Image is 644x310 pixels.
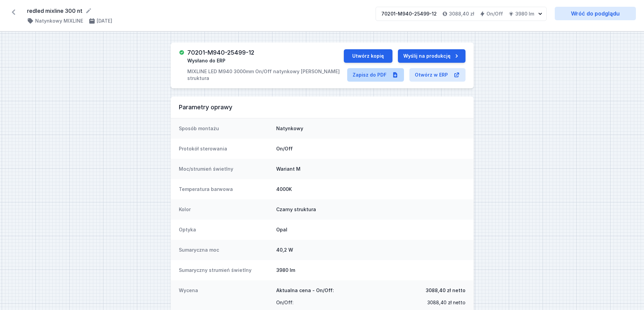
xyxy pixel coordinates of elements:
[179,166,271,172] dt: Moc/strumień świetlny
[179,125,271,132] dt: Sposób montażu
[276,125,466,132] dd: Natynkowy
[179,226,271,233] dt: Optyka
[381,10,437,17] div: 70201-M940-25499-12
[276,186,466,193] dd: 4000K
[35,18,83,24] h4: Natynkowy MIXLINE
[27,7,367,15] form: redled mixline 300 nt
[347,68,404,82] a: Zapisz do PDF
[555,7,636,20] a: Wróć do podglądu
[179,267,271,274] dt: Sumaryczny strumień świetlny
[97,18,112,24] h4: [DATE]
[449,10,474,17] h4: 3088,40 zł
[398,49,466,63] button: Wyślij na produkcję
[187,57,225,64] span: Wysłano do ERP
[276,166,466,172] dd: Wariant M
[427,298,466,307] span: 3088,40 zł netto
[276,206,466,213] dd: Czarny struktura
[179,186,271,193] dt: Temperatura barwowa
[486,10,503,17] h4: On/Off
[187,68,343,82] p: MIXLINE LED M940 3000mm On/Off natynkowy [PERSON_NAME] struktura
[376,7,547,21] button: 70201-M940-25499-123088,40 złOn/Off3980 lm
[276,287,334,294] span: Aktualna cena - On/Off:
[179,206,271,213] dt: Kolor
[276,226,466,233] dd: Opal
[409,68,466,82] a: Otwórz w ERP
[426,287,466,294] span: 3088,40 zł netto
[276,145,466,152] dd: On/Off
[179,247,271,253] dt: Sumaryczna moc
[179,145,271,152] dt: Protokół sterowania
[344,49,392,63] button: Utwórz kopię
[276,267,466,274] dd: 3980 lm
[85,7,92,14] button: Edytuj nazwę projektu
[179,103,466,111] h3: Parametry oprawy
[515,10,534,17] h4: 3980 lm
[276,247,466,253] dd: 40,2 W
[187,49,254,56] h3: 70201-M940-25499-12
[276,298,293,307] span: On/Off :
